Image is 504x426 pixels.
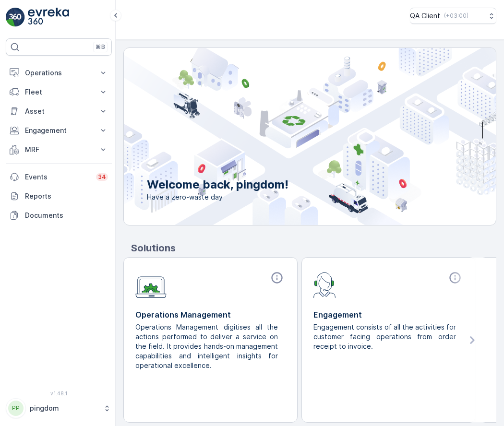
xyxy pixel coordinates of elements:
[25,145,93,154] p: MRF
[6,390,112,396] span: v 1.48.1
[135,309,286,320] p: Operations Management
[313,309,464,320] p: Engagement
[6,102,112,121] button: Asset
[131,241,496,255] p: Solutions
[25,68,93,78] p: Operations
[98,173,106,181] p: 34
[8,401,24,416] div: PP
[147,177,288,192] p: Welcome back, pingdom!
[135,322,278,370] p: Operations Management digitises all the actions performed to deliver a service on the field. It p...
[28,8,69,27] img: logo_light-DOdMpM7g.png
[96,43,105,51] p: ⌘B
[25,211,108,220] p: Documents
[25,126,93,135] p: Engagement
[25,191,108,201] p: Reports
[135,271,167,298] img: module-icon
[6,167,112,187] a: Events34
[6,121,112,140] button: Engagement
[410,11,440,21] p: QA Client
[313,322,456,351] p: Engagement consists of all the activities for customer facing operations from order receipt to in...
[6,187,112,206] a: Reports
[6,398,112,418] button: PPpingdom
[6,8,25,27] img: logo
[81,48,496,225] img: city illustration
[30,403,98,413] p: pingdom
[6,63,112,83] button: Operations
[147,192,288,202] span: Have a zero-waste day
[410,8,496,24] button: QA Client(+03:00)
[313,271,336,298] img: module-icon
[25,87,93,97] p: Fleet
[6,83,112,102] button: Fleet
[25,106,93,116] p: Asset
[25,172,90,182] p: Events
[444,12,468,20] p: ( +03:00 )
[6,140,112,159] button: MRF
[6,206,112,225] a: Documents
